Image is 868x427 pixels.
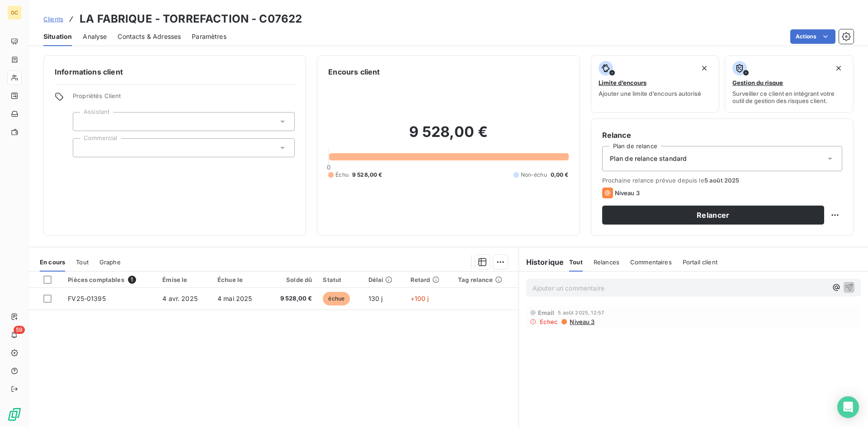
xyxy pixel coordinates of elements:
[538,309,555,316] span: Email
[80,144,88,152] input: Ajouter une valeur
[192,32,226,41] span: Paramètres
[569,318,594,325] span: Niveau 3
[368,276,400,283] div: Délai
[594,258,619,266] span: Relances
[43,14,63,23] a: Clients
[602,130,842,141] h6: Relance
[521,171,547,179] span: Non-échu
[602,177,842,184] span: Prochaine relance prévue depuis le
[217,295,252,302] span: 4 mai 2025
[328,66,380,77] h6: Encours client
[683,258,717,266] span: Portail client
[80,11,302,27] h3: LA FABRIQUE - TORREFACTION - C07622
[410,295,429,302] span: +100 j
[725,55,854,113] button: Gestion du risqueSurveiller ce client en intégrant votre outil de gestion des risques client.
[519,257,564,267] h6: Historique
[128,276,136,284] span: 1
[599,90,701,97] span: Ajouter une limite d’encours autorisé
[14,326,25,334] span: 59
[732,79,783,86] span: Gestion du risque
[704,177,740,184] span: 5 août 2025
[55,66,295,77] h6: Informations client
[558,310,604,315] span: 5 août 2025, 12:57
[7,5,22,20] div: GC
[83,32,107,41] span: Analyse
[68,295,106,302] span: FV25-01395
[540,318,558,325] span: Echec
[328,123,568,150] h2: 9 528,00 €
[162,295,198,302] span: 4 avr. 2025
[272,276,312,283] div: Solde dû
[323,276,357,283] div: Statut
[610,154,687,163] span: Plan de relance standard
[73,92,295,105] span: Propriétés Client
[43,32,72,41] span: Situation
[602,206,824,225] button: Relancer
[458,276,513,283] div: Tag relance
[99,258,121,266] span: Graphe
[599,79,646,86] span: Limite d’encours
[352,171,382,179] span: 9 528,00 €
[327,164,330,171] span: 0
[40,258,65,266] span: En cours
[837,396,859,418] div: Open Intercom Messenger
[410,276,447,283] div: Retard
[551,171,569,179] span: 0,00 €
[43,15,63,23] span: Clients
[80,117,88,126] input: Ajouter une valeur
[217,276,261,283] div: Échue le
[323,292,350,305] span: échue
[790,29,835,44] button: Actions
[68,276,151,284] div: Pièces comptables
[630,258,672,266] span: Commentaires
[118,32,181,41] span: Contacts & Adresses
[368,295,383,302] span: 130 j
[615,189,640,197] span: Niveau 3
[7,407,22,422] img: Logo LeanPay
[76,258,89,266] span: Tout
[335,171,349,179] span: Échu
[732,90,846,104] span: Surveiller ce client en intégrant votre outil de gestion des risques client.
[272,294,312,303] span: 9 528,00 €
[569,258,583,266] span: Tout
[162,276,207,283] div: Émise le
[591,55,720,113] button: Limite d’encoursAjouter une limite d’encours autorisé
